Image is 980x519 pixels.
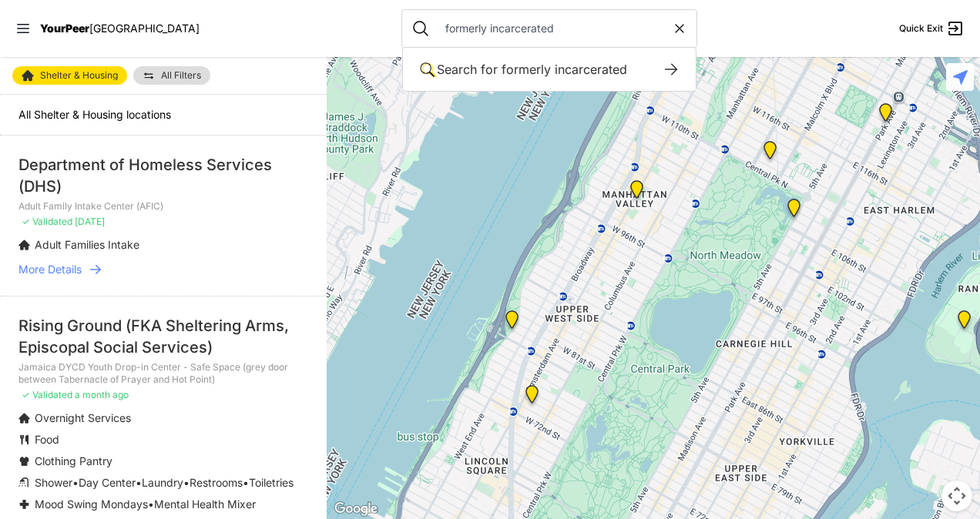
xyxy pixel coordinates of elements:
[436,21,672,36] input: Search
[18,108,171,121] span: All Shelter & Housing locations
[133,66,210,85] a: All Filters
[955,310,974,335] div: Keener Men's Shelter
[40,22,89,35] span: YourPeer
[22,216,72,227] span: ✓ Validated
[249,476,294,489] span: Toiletries
[899,19,965,38] a: Quick Exit
[75,389,129,400] span: a month ago
[142,476,183,489] span: Laundry
[154,497,256,511] span: Mental Health Mixer
[35,497,148,511] span: Mood Swing Mondays
[35,454,112,467] span: Clothing Pantry
[75,216,105,227] span: [DATE]
[522,385,542,410] div: Hamilton Senior Center
[18,200,308,213] p: Adult Family Intake Center (AFIC)
[899,22,943,35] span: Quick Exit
[941,480,972,511] button: Map camera controls
[22,389,72,400] span: ✓ Validated
[243,476,249,489] span: •
[760,141,780,166] div: 820 MRT Residential Chemical Dependence Treatment Program
[79,476,136,489] span: Day Center
[161,71,201,80] span: All Filters
[89,22,200,35] span: [GEOGRAPHIC_DATA]
[148,497,154,511] span: •
[35,433,59,446] span: Food
[72,476,79,489] span: •
[12,66,127,85] a: Shelter & Housing
[331,499,381,519] img: Google
[136,476,142,489] span: •
[183,476,190,489] span: •
[18,315,308,358] div: Rising Ground (FKA Sheltering Arms, Episcopal Social Services)
[190,476,243,489] span: Restrooms
[40,71,118,80] span: Shelter & Housing
[18,154,308,197] div: Department of Homeless Services (DHS)
[35,476,72,489] span: Shower
[35,411,131,424] span: Overnight Services
[18,361,308,386] p: Jamaica DYCD Youth Drop-in Center - Safe Space (grey door between Tabernacle of Prayer and Hot Po...
[331,499,381,519] a: Open this area in Google Maps (opens a new window)
[502,310,522,335] div: Administrative Office, No Walk-Ins
[40,24,200,33] a: YourPeer[GEOGRAPHIC_DATA]
[18,262,82,277] span: More Details
[876,103,895,128] div: Bailey House, Inc.
[502,62,627,77] span: formerly incarcerated
[437,62,498,77] span: Search for
[627,180,646,205] div: Trinity Lutheran Church
[18,262,308,277] a: More Details
[35,238,139,251] span: Adult Families Intake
